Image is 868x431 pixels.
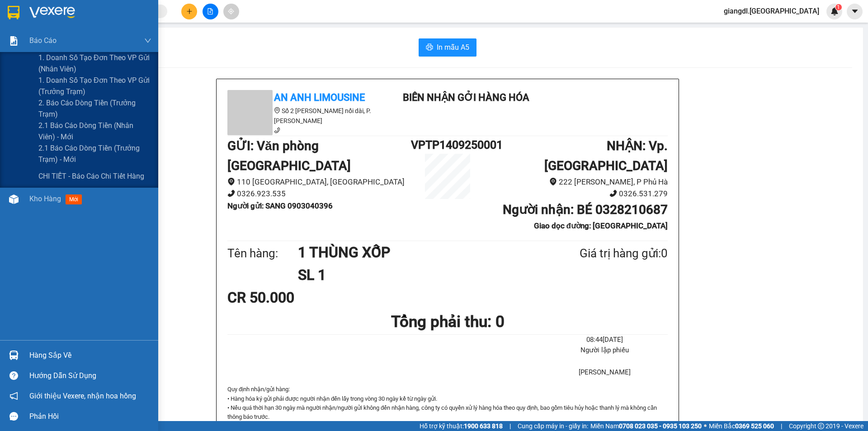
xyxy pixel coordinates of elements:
span: | [509,421,511,431]
div: Hướng dẫn sử dụng [29,369,151,383]
strong: 0708 023 035 - 0935 103 250 [619,422,702,430]
li: 0326.923.535 [227,188,411,200]
b: Giao dọc đường: [GEOGRAPHIC_DATA] [534,221,668,230]
h1: 1 THÙNG XỐP [298,241,536,264]
span: In mẫu A5 [437,42,469,53]
span: 1 [837,4,840,10]
span: notification [9,392,18,400]
b: GỬI : Văn phòng [GEOGRAPHIC_DATA] [227,138,351,173]
span: Hỗ trợ kỹ thuật: [420,421,503,431]
button: printerIn mẫu A5 [419,38,476,57]
span: 1. Doanh số tạo đơn theo VP gửi (nhân viên) [38,52,151,75]
li: 110 [GEOGRAPHIC_DATA], [GEOGRAPHIC_DATA] [227,176,411,188]
span: phone [609,189,617,197]
img: solution-icon [9,36,19,46]
sup: 1 [835,4,842,10]
h1: VPTP1409250001 [411,136,484,154]
span: copyright [818,423,824,429]
img: warehouse-icon [9,194,19,204]
b: NHẬN : Vp. [GEOGRAPHIC_DATA] [544,138,668,173]
b: Người gửi : SANG 0903040396 [227,201,333,210]
span: | [781,421,782,431]
h1: SL 1 [298,264,536,286]
span: mới [66,194,82,204]
button: plus [181,4,197,19]
div: Hàng sắp về [29,349,151,362]
div: Phản hồi [29,410,151,423]
div: Giá trị hàng gửi: 0 [536,244,668,263]
div: CR 50.000 [227,286,373,309]
strong: 1900 633 818 [464,422,503,430]
p: • Hàng hóa ký gửi phải được người nhận đến lấy trong vòng 30 ngày kể từ ngày gửi. [227,394,668,403]
img: warehouse-icon [9,350,19,360]
span: 2.1 Báo cáo dòng tiền (trưởng trạm) - mới [38,142,151,165]
button: caret-down [847,4,863,19]
b: Người nhận : BÉ 0328210687 [503,202,668,217]
li: [PERSON_NAME] [542,367,668,378]
li: 222 [PERSON_NAME], P Phủ Hà [484,176,668,188]
span: Miền Nam [590,421,702,431]
span: environment [274,107,280,114]
span: file-add [207,8,213,14]
div: Tên hàng: [227,244,298,263]
span: 2. Báo cáo dòng tiền (trưởng trạm) [38,97,151,120]
span: phone [274,127,280,133]
span: 2.1 Báo cáo dòng tiền (nhân viên) - mới [38,120,151,142]
li: Người lập phiếu [542,345,668,356]
li: 08:44[DATE] [542,335,668,346]
span: 1. Doanh số tạo đơn theo VP gửi (trưởng trạm) [38,75,151,97]
h1: Tổng phải thu: 0 [227,309,668,334]
img: icon-new-feature [830,7,839,15]
button: aim [223,4,239,19]
strong: 0369 525 060 [735,422,774,430]
span: plus [186,8,193,14]
span: phone [227,189,235,197]
b: Biên nhận gởi hàng hóa [403,92,529,103]
li: Số 2 [PERSON_NAME] nối dài, P. [PERSON_NAME] [227,106,390,126]
span: environment [227,178,235,185]
span: Kho hàng [29,194,61,203]
button: file-add [203,4,218,19]
b: An Anh Limousine [274,92,365,103]
span: down [144,37,151,44]
img: logo-vxr [8,6,19,19]
span: printer [426,43,433,52]
span: CHI TIẾT - Báo cáo chi tiết hàng [38,171,144,182]
li: 0326.531.279 [484,188,668,200]
span: giangdl.[GEOGRAPHIC_DATA] [717,5,826,17]
span: ⚪️ [704,424,707,428]
span: caret-down [851,7,859,15]
div: Quy định nhận/gửi hàng : [227,385,668,431]
span: Miền Bắc [709,421,774,431]
span: Cung cấp máy in - giấy in: [518,421,588,431]
p: • Nếu quá thời hạn 30 ngày mà người nhận/người gửi không đến nhận hàng, công ty có quyền xử lý hà... [227,403,668,422]
span: message [9,412,18,421]
span: aim [228,8,234,14]
span: environment [549,178,557,185]
span: Báo cáo [29,35,57,46]
span: question-circle [9,371,18,380]
span: Giới thiệu Vexere, nhận hoa hồng [29,390,136,402]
